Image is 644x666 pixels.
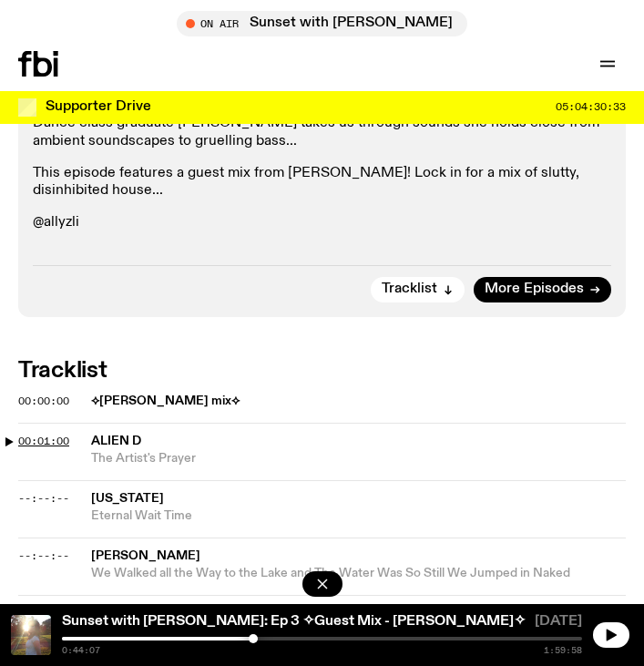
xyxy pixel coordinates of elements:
[91,393,615,410] span: ⟡[PERSON_NAME] mix⟡
[91,492,164,505] span: [US_STATE]
[535,615,582,633] span: [DATE]
[18,436,69,446] button: 00:01:00
[18,548,69,563] span: --:--:--
[18,396,69,406] button: 00:00:00
[46,100,151,114] h3: Supporter Drive
[485,282,584,296] span: More Episodes
[18,491,69,506] span: --:--:--
[474,277,611,302] a: More Episodes
[371,277,465,302] button: Tracklist
[556,102,626,112] span: 05:04:30:33
[33,165,611,200] p: This episode features a guest mix from [PERSON_NAME]! Lock in for a mix of slutty, disinhibited h...
[33,214,611,249] p: @allyzli
[91,549,200,562] span: [PERSON_NAME]
[62,646,100,655] span: 0:44:07
[177,11,467,36] button: On AirSunset with [PERSON_NAME]
[382,282,437,296] span: Tracklist
[91,450,626,467] span: The Artist's Prayer
[33,115,611,149] p: Dance class graduate [PERSON_NAME] takes us through sounds she holds close from ambient soundscap...
[91,435,141,447] span: Alien D
[18,361,626,382] h2: Tracklist
[91,507,626,525] span: Eternal Wait Time
[544,646,582,655] span: 1:59:58
[62,614,526,629] a: Sunset with [PERSON_NAME]: Ep 3 ✧Guest Mix - [PERSON_NAME]✧
[91,565,626,582] span: We Walked all the Way to the Lake and The Water Was So Still We Jumped in Naked
[18,394,69,408] span: 00:00:00
[18,434,69,448] span: 00:01:00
